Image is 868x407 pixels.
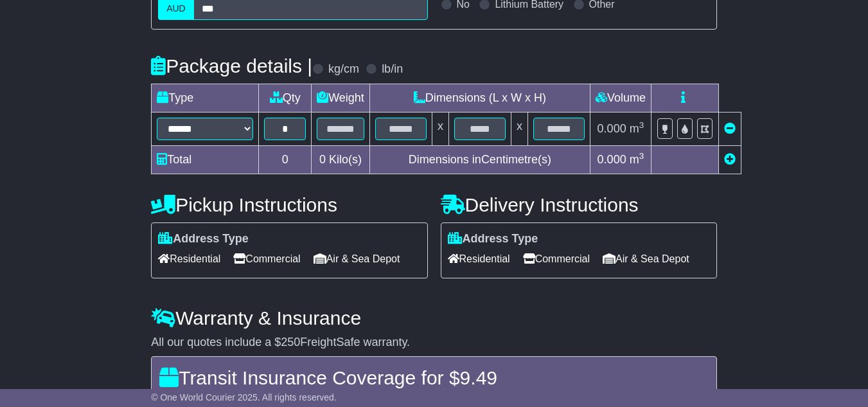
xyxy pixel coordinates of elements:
div: All our quotes include a $ FreightSafe warranty. [151,336,717,350]
td: x [432,112,448,145]
span: © One World Courier 2025. All rights reserved. [151,392,337,402]
label: Address Type [448,232,538,246]
td: Total [152,145,259,174]
span: 9.49 [460,367,497,388]
td: Volume [590,84,651,112]
label: Address Type [158,232,249,246]
span: Residential [158,249,220,269]
td: Qty [259,84,312,112]
a: Remove this item [724,122,736,135]
span: 0 [319,153,326,166]
a: Add new item [724,153,736,166]
span: Commercial [523,249,590,269]
span: Air & Sea Depot [314,249,400,269]
h4: Warranty & Insurance [151,307,717,329]
td: Kilo(s) [312,145,370,174]
span: Commercial [233,249,300,269]
span: 250 [281,336,300,348]
td: Dimensions in Centimetre(s) [369,145,590,174]
span: Air & Sea Depot [603,249,689,269]
label: lb/in [382,62,403,77]
span: m [630,153,644,166]
span: 0.000 [598,153,626,166]
h4: Transit Insurance Coverage for $ [159,367,709,388]
sup: 3 [639,120,644,130]
h4: Package details | [151,55,312,77]
td: Dimensions (L x W x H) [369,84,590,112]
td: x [511,112,527,145]
span: m [630,122,644,135]
td: 0 [259,145,312,174]
label: kg/cm [328,62,359,77]
td: Type [152,84,259,112]
sup: 3 [639,151,644,161]
td: Weight [312,84,370,112]
h4: Delivery Instructions [441,194,717,215]
span: Residential [448,249,510,269]
h4: Pickup Instructions [151,194,427,215]
span: 0.000 [598,122,626,135]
